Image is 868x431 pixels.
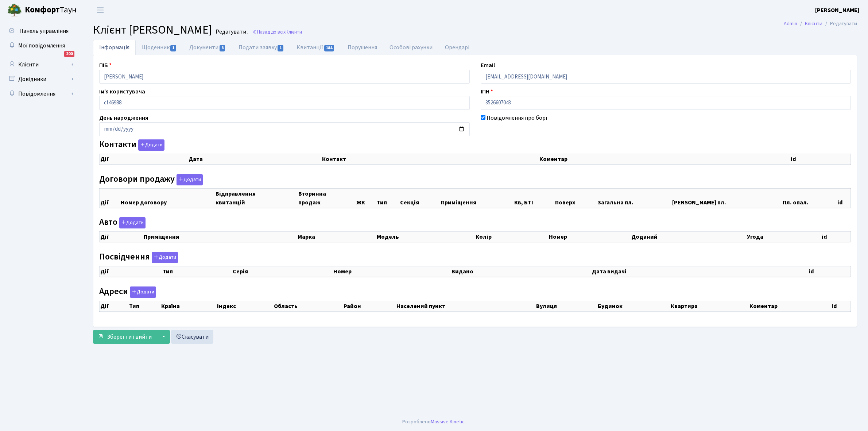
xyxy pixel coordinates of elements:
th: [PERSON_NAME] пл. [671,188,782,208]
th: Дата [188,154,321,165]
div: Розроблено . [402,418,466,426]
a: Особові рахунки [383,40,439,55]
a: Повідомлення [4,86,77,101]
li: Редагувати [822,20,857,28]
th: ЖК [356,188,376,208]
th: Дії [100,266,162,277]
th: Область [273,301,343,311]
th: id [808,266,850,277]
label: Контакти [99,139,164,151]
th: Тип [376,188,399,208]
th: Номер [548,232,631,242]
th: Район [343,301,395,311]
th: Дії [100,301,128,311]
a: Квитанції [290,40,341,55]
button: Переключити навігацію [91,4,109,16]
th: Коментар [749,301,831,311]
a: Мої повідомлення200 [4,38,77,53]
th: Доданий [631,232,747,242]
label: Договори продажу [99,174,203,185]
th: id [831,301,850,311]
a: Порушення [341,40,383,55]
th: Номер [333,266,451,277]
a: Клієнти [4,57,77,72]
a: Додати [117,216,146,229]
button: Зберегти і вийти [93,330,156,344]
th: Кв, БТІ [514,188,554,208]
a: Додати [175,173,203,185]
th: Коментар [539,154,790,165]
th: Марка [297,232,376,242]
span: Клієнт [PERSON_NAME] [93,22,212,38]
label: ІПН [481,87,493,96]
label: Email [481,61,495,70]
a: Скасувати [171,330,213,344]
label: Адреси [99,286,156,298]
span: Мої повідомлення [18,42,65,50]
th: Пл. опал. [782,188,837,208]
label: Ім'я користувача [99,87,145,96]
th: Дії [100,232,143,242]
th: Дії [100,154,188,165]
nav: breadcrumb [773,16,868,31]
th: Індекс [216,301,273,311]
b: [PERSON_NAME] [815,6,859,14]
label: День народження [99,113,148,122]
span: 1 [278,45,283,51]
span: Таун [25,4,77,16]
th: Угода [746,232,821,242]
a: Додати [128,285,156,298]
button: Авто [119,217,146,228]
label: Посвідчення [99,252,178,263]
th: Видано [451,266,591,277]
th: Модель [376,232,475,242]
a: Щоденник [136,40,183,55]
th: Секція [399,188,440,208]
img: logo.png [7,3,22,18]
th: Квартира [670,301,749,311]
a: Admin [784,20,797,27]
label: ПІБ [99,61,112,70]
th: Тип [128,301,161,311]
a: Додати [136,138,164,151]
th: Приміщення [143,232,297,242]
th: Дії [100,188,120,208]
span: Панель управління [19,27,69,35]
span: 8 [220,45,225,51]
th: Будинок [597,301,670,311]
th: Відправлення квитанцій [215,188,298,208]
th: Тип [162,266,232,277]
th: Населений пункт [396,301,535,311]
a: Панель управління [4,24,77,38]
label: Авто [99,217,146,228]
a: Додати [150,250,178,263]
a: Подати заявку [232,40,290,55]
span: Клієнти [286,28,302,35]
th: Загальна пл. [597,188,671,208]
span: 184 [324,45,334,51]
a: Документи [183,40,232,55]
th: id [821,232,851,242]
th: Номер договору [120,188,214,208]
span: Зберегти і вийти [107,333,152,341]
a: Назад до всіхКлієнти [252,28,302,35]
th: Колір [475,232,548,242]
a: Довідники [4,72,77,86]
a: Клієнти [805,20,822,27]
a: [PERSON_NAME] [815,6,859,15]
a: Massive Kinetic [431,418,465,426]
small: Редагувати . [214,28,248,35]
th: Вулиця [535,301,597,311]
div: 200 [64,51,74,57]
th: id [790,154,850,165]
button: Посвідчення [152,252,178,263]
th: Контакт [321,154,539,165]
a: Орендарі [439,40,476,55]
button: Адреси [130,286,156,298]
b: Комфорт [25,4,60,16]
button: Договори продажу [177,174,203,185]
th: Дата видачі [591,266,808,277]
th: Поверх [554,188,597,208]
label: Повідомлення про борг [487,113,548,122]
th: Серія [232,266,333,277]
